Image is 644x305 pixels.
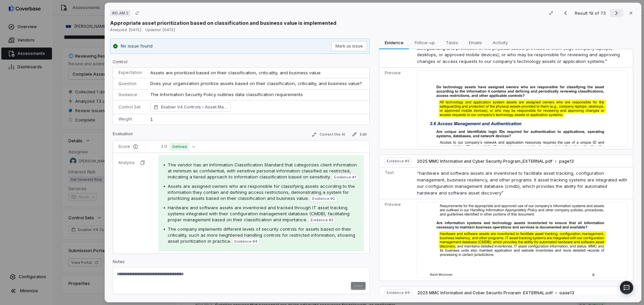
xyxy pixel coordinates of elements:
td: Preview [379,68,414,149]
span: Evidence # 1 [334,174,356,180]
p: Result 19 of 73 [575,9,607,17]
span: 2025 MMC Information and Cyber Security Program_EXTERNAL.pdf [417,159,552,164]
button: Copy link [131,7,143,19]
button: 2025 MMC Information and Cyber Security Program_EXTERNAL.pdfpage13 [417,159,574,164]
span: Hardware and software assets are inventoried and tracked through IT asset tracking systems integr... [168,205,350,222]
p: Control Set [118,104,142,110]
span: Activity [490,38,511,47]
span: 1 [150,117,153,122]
p: Weight [118,117,142,122]
span: Evidence # 3 [387,158,410,164]
span: Does your organization prioritize assets based on their classification, criticality, and business... [150,81,362,86]
span: Enabler V4 Controls Asset Management [161,104,227,110]
button: 2.0Defined [158,143,198,151]
span: Updated: [DATE] [145,27,175,32]
p: Control [113,59,370,67]
td: Text [379,167,414,199]
span: Tasks [443,38,461,47]
span: Evidence # 3 [311,217,333,223]
span: Evidence # 4 [234,239,258,244]
p: Evaluation [113,131,133,139]
button: Previous result [559,9,572,17]
p: Notes [113,259,370,267]
span: The company implements different levels of security controls for assets based on their criticalit... [168,226,355,244]
span: Defined [170,143,190,151]
span: Emails [466,38,485,47]
p: Expectation [118,70,142,75]
span: “all technology and application system assets are assigned owners who are responsible for the saf... [417,39,620,64]
td: Text [379,36,414,68]
span: 2025 MMC Information and Cyber Security Program_EXTERNAL.pdf [417,290,553,296]
p: Question [118,81,142,86]
span: Analyzed: [DATE] [110,27,141,32]
td: Preview [379,199,414,281]
span: The vendor has an Information Classification Standard that categorizes client information at mini... [168,162,357,179]
span: page 13 [559,290,574,296]
span: Evidence [382,38,406,47]
p: The Information Security Policy outlines data classification requirements [150,91,364,98]
p: No issue found [121,43,153,50]
span: Follow-up [412,38,438,47]
p: Appropriate asset prioritization based on classification and business value is implemented [110,19,336,26]
span: # ID.AM.2 [112,10,128,16]
span: Assets are prioritized based on their classification, criticality, and business value [150,70,321,75]
span: “hardware and software assets are inventoried to facilitate asset tracking, configuration managem... [417,170,627,196]
button: Edit [349,130,370,138]
span: page 13 [559,159,574,164]
img: 0fcd0f21b2a343d9a200a95ce87b0aea_original.jpg_w1200.jpg [417,70,628,146]
span: Evidence # 4 [387,290,410,295]
button: Correct the AI [309,131,348,139]
p: Score [118,144,150,149]
button: Mark as issue [331,41,367,51]
img: 8bb9c32070f64559bab4d76dc353184d_original.jpg_w1200.jpg [417,202,628,278]
button: 2025 MMC Information and Cyber Security Program_EXTERNAL.pdfpage13 [417,290,574,296]
span: Assets are assigned owners who are responsible for classifying assets according to the informatio... [168,183,355,201]
span: Evidence # 2 [312,196,335,201]
button: Next result [610,9,623,17]
p: Analysis [118,160,135,165]
p: Guidance [118,92,142,97]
